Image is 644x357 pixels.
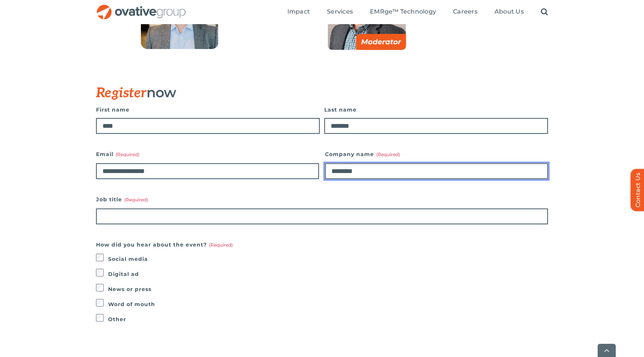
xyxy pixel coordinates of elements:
span: Services [327,8,353,15]
a: OG_Full_horizontal_RGB [96,4,186,11]
label: Company name [325,149,548,159]
span: (Required) [124,197,148,202]
a: EMRge™ Technology [370,8,436,16]
a: About Us [494,8,524,16]
label: News or press [108,284,548,294]
span: (Required) [116,152,139,157]
legend: How did you hear about the event? [96,239,233,250]
label: Word of mouth [108,299,548,310]
a: Services [327,8,353,16]
span: Careers [453,8,478,15]
span: Register [96,85,147,101]
label: Social media [108,254,548,264]
span: Impact [287,8,310,15]
label: Job title [96,194,548,205]
label: Email [96,149,319,159]
span: About Us [494,8,524,15]
label: Digital ad [108,269,548,279]
span: EMRge™ Technology [370,8,436,15]
a: Careers [453,8,478,16]
span: (Required) [209,242,233,248]
a: Search [541,8,548,16]
label: Other [108,314,548,325]
label: Last name [324,104,548,115]
label: First name [96,104,320,115]
span: (Required) [376,152,400,157]
h3: now [96,85,510,101]
a: Impact [287,8,310,16]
